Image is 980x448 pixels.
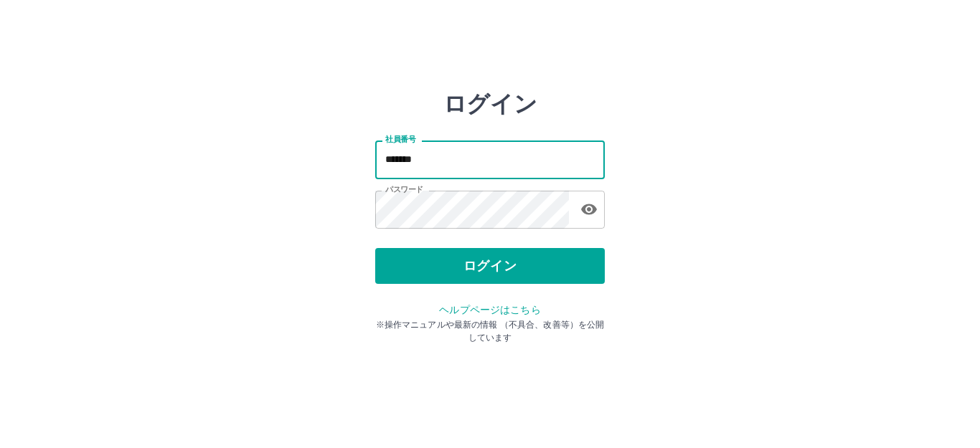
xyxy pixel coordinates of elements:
label: 社員番号 [385,134,415,145]
a: ヘルプページはこちら [439,304,540,315]
h2: ログイン [443,90,537,118]
p: ※操作マニュアルや最新の情報 （不具合、改善等）を公開しています [375,318,605,344]
button: ログイン [375,248,605,284]
label: パスワード [385,184,423,195]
